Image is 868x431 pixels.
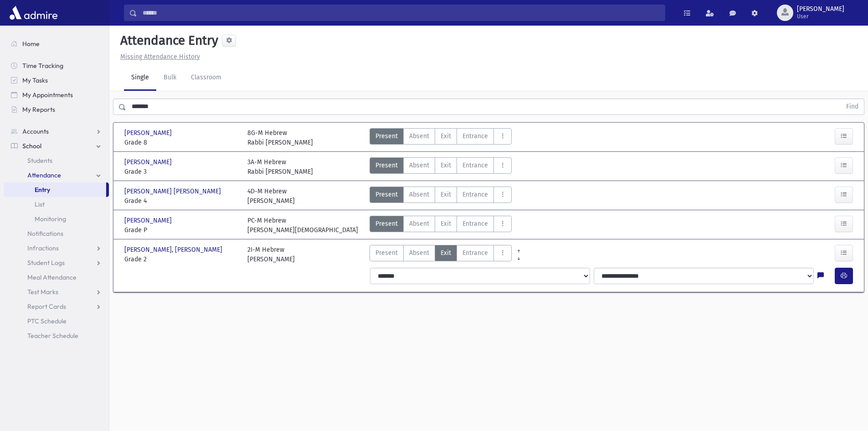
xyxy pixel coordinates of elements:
u: Missing Attendance History [120,53,200,61]
span: Teacher Schedule [27,332,78,340]
a: PTC Schedule [4,314,109,328]
span: Monitoring [35,215,66,223]
span: Report Cards [27,302,66,311]
div: AttTypes [370,216,512,235]
h5: Attendance Entry [117,33,218,48]
span: Absent [409,161,429,170]
a: Bulk [156,65,184,91]
img: AdmirePro [7,4,60,22]
span: Present [375,161,398,170]
span: Entrance [462,219,488,228]
span: Exit [441,190,451,199]
span: Exit [441,219,451,228]
span: Attendance [27,171,61,179]
span: Student Logs [27,259,65,267]
span: Infractions [27,244,59,252]
div: AttTypes [370,157,512,177]
span: Entrance [462,161,488,170]
a: Report Cards [4,299,109,314]
a: Home [4,36,109,51]
span: Entry [35,186,50,194]
div: 8G-M Hebrew Rabbi [PERSON_NAME] [247,128,313,147]
div: PC-M Hebrew [PERSON_NAME][DEMOGRAPHIC_DATA] [247,216,358,235]
a: Time Tracking [4,58,109,73]
span: Home [22,40,40,48]
span: Absent [409,190,429,199]
span: Time Tracking [22,62,63,70]
div: 4D-M Hebrew [PERSON_NAME] [247,187,295,206]
span: Entrance [462,190,488,199]
span: Absent [409,219,429,228]
span: Notifications [27,229,63,238]
div: AttTypes [370,128,512,147]
span: PTC Schedule [27,317,67,325]
span: Exit [441,131,451,141]
div: 3A-M Hebrew Rabbi [PERSON_NAME] [247,157,313,177]
span: Grade 2 [124,254,238,264]
a: Meal Attendance [4,270,109,285]
span: User [797,13,844,20]
span: Test Marks [27,288,58,296]
a: Single [124,65,156,91]
span: Meal Attendance [27,273,77,281]
span: [PERSON_NAME], [PERSON_NAME] [124,245,224,254]
a: Student Logs [4,255,109,270]
span: Grade 4 [124,196,238,206]
span: My Appointments [22,91,73,99]
a: Students [4,153,109,168]
span: School [22,142,41,150]
a: Attendance [4,168,109,182]
span: [PERSON_NAME] [124,128,174,138]
span: [PERSON_NAME] [797,5,844,13]
span: [PERSON_NAME] [PERSON_NAME] [124,187,223,196]
span: Present [375,131,398,141]
span: Accounts [22,127,49,135]
a: Test Marks [4,285,109,299]
span: Present [375,190,398,199]
span: Present [375,219,398,228]
a: Accounts [4,124,109,139]
a: School [4,139,109,153]
span: Students [27,156,52,165]
a: Classroom [184,65,229,91]
span: My Reports [22,105,55,114]
div: AttTypes [370,245,512,264]
span: My Tasks [22,76,48,84]
a: Monitoring [4,212,109,226]
a: Teacher Schedule [4,328,109,343]
a: My Tasks [4,73,109,88]
a: Infractions [4,241,109,255]
span: Entrance [462,131,488,141]
span: Exit [441,161,451,170]
a: List [4,197,109,212]
span: Absent [409,131,429,141]
div: AttTypes [370,187,512,206]
span: Entrance [462,248,488,258]
div: 2I-M Hebrew [PERSON_NAME] [247,245,295,264]
span: List [35,200,45,208]
input: Search [137,5,665,21]
span: [PERSON_NAME] [124,157,174,167]
span: Present [375,248,398,258]
a: Missing Attendance History [117,53,200,61]
a: Entry [4,182,106,197]
span: [PERSON_NAME] [124,216,174,225]
a: Notifications [4,226,109,241]
a: My Reports [4,102,109,117]
a: My Appointments [4,88,109,102]
span: Grade 3 [124,167,238,177]
span: Grade P [124,225,238,235]
span: Grade 8 [124,138,238,147]
span: Absent [409,248,429,258]
button: Find [841,99,864,114]
span: Exit [441,248,451,258]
